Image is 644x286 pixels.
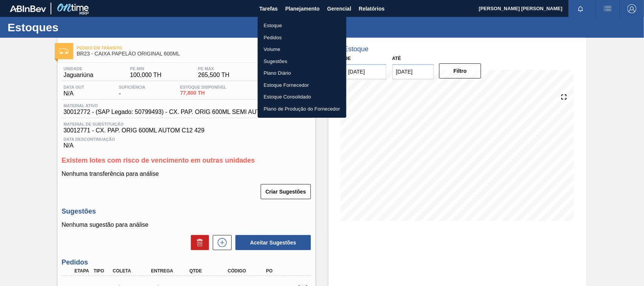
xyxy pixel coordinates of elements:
a: Sugestões [258,55,346,68]
a: Estoque [258,20,346,32]
a: Estoque Fornecedor [258,79,346,91]
a: Plano Diário [258,67,346,79]
a: Plano de Produção do Fornecedor [258,103,346,115]
a: Estoque Consolidado [258,91,346,103]
a: Pedidos [258,32,346,44]
a: Volume [258,43,346,55]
